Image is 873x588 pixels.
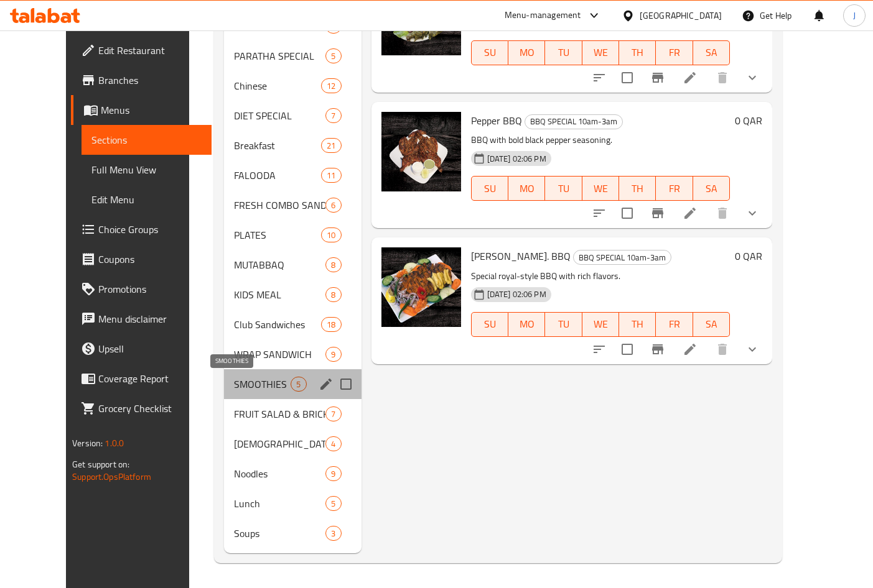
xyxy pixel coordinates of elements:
[326,468,340,480] span: 9
[745,70,760,85] svg: Show Choices
[98,222,202,237] span: Choice Groups
[471,132,731,148] p: BBQ with bold black pepper seasoning.
[326,200,340,211] span: 6
[234,78,321,93] span: Chinese
[525,114,623,129] div: BBQ SPECIAL 10am-3am
[98,341,202,356] span: Upsell
[508,312,545,337] button: MO
[640,9,722,22] div: [GEOGRAPHIC_DATA]
[508,176,545,201] button: MO
[853,9,856,22] span: J
[737,334,767,364] button: show more
[326,349,340,361] span: 9
[513,44,540,62] span: MO
[291,379,306,390] span: 5
[325,407,341,421] div: items
[224,41,361,71] div: PARATHA SPECIAL5
[98,252,202,267] span: Coupons
[737,198,767,228] button: show more
[325,496,341,511] div: items
[234,108,325,123] span: DIET SPECIAL
[234,347,325,362] span: WRAP SANDWICH
[71,95,212,125] a: Menus
[325,436,341,451] div: items
[505,8,581,23] div: Menu-management
[234,526,325,541] div: Soups
[72,435,103,451] span: Version:
[471,269,731,284] p: Special royal-style BBQ with rich flavors.
[71,304,212,334] a: Menu disclaimer
[582,312,619,337] button: WE
[482,153,551,165] span: [DATE] 02:06 PM
[656,312,693,337] button: FR
[322,80,340,92] span: 12
[82,185,212,214] a: Edit Menu
[737,63,767,93] button: show more
[584,63,614,93] button: sort-choices
[234,436,325,451] span: [DEMOGRAPHIC_DATA]
[550,180,577,198] span: TU
[614,336,640,362] span: Select to update
[624,44,651,62] span: TH
[381,247,461,327] img: Royak SP. BBQ
[224,489,361,518] div: Lunch5
[587,180,614,198] span: WE
[234,198,325,213] span: FRESH COMBO SANDWICH
[698,180,725,198] span: SA
[550,315,577,333] span: TU
[693,40,730,65] button: SA
[735,247,762,265] h6: 0 QAR
[326,528,340,540] span: 3
[619,40,656,65] button: TH
[587,44,614,62] span: WE
[707,334,737,364] button: delete
[326,110,340,122] span: 7
[661,44,688,62] span: FR
[224,220,361,250] div: PLATES10
[321,138,341,153] div: items
[325,287,341,302] div: items
[234,466,325,481] div: Noodles
[224,369,361,399] div: SMOOTHIES5edit
[619,176,656,201] button: TH
[321,227,341,242] div: items
[234,317,321,332] div: Club Sandwiches
[471,40,508,65] button: SU
[545,176,582,201] button: TU
[508,40,545,65] button: MO
[326,438,340,450] span: 4
[321,168,341,183] div: items
[683,342,698,357] a: Edit menu item
[234,168,321,183] div: FALOODA
[471,247,571,265] span: [PERSON_NAME]. BBQ
[224,190,361,220] div: FRESH COMBO SANDWICH6
[72,456,129,472] span: Get support on:
[101,103,202,117] span: Menus
[234,496,325,511] div: Lunch
[471,111,522,130] span: Pepper BBQ
[224,429,361,459] div: [DEMOGRAPHIC_DATA]4
[643,334,673,364] button: Branch-specific-item
[322,229,340,241] span: 10
[550,44,577,62] span: TU
[82,155,212,185] a: Full Menu View
[234,436,325,451] div: Indian
[325,108,341,123] div: items
[234,287,325,302] span: KIDS MEAL
[643,198,673,228] button: Branch-specific-item
[482,288,551,300] span: [DATE] 02:06 PM
[224,459,361,489] div: Noodles9
[525,114,622,129] span: BBQ SPECIAL 10am-3am
[321,317,341,332] div: items
[624,315,651,333] span: TH
[574,250,671,265] span: BBQ SPECIAL 10am-3am
[745,342,760,357] svg: Show Choices
[735,112,762,129] h6: 0 QAR
[325,198,341,213] div: items
[224,518,361,548] div: Soups3
[707,63,737,93] button: delete
[693,312,730,337] button: SA
[71,214,212,244] a: Choice Groups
